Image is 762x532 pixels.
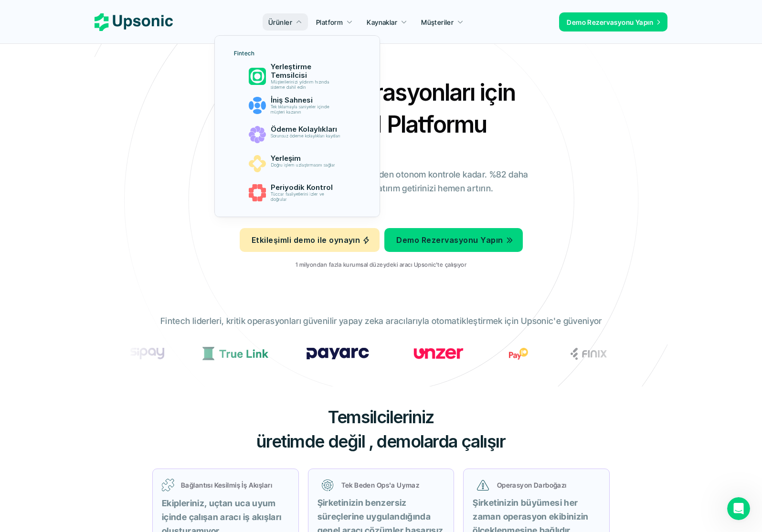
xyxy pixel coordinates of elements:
font: üretimde değil , demolarda çalışır [256,431,505,452]
font: 1 milyondan fazla kurumsal düzeydeki aracı Upsonic'te çalışıyor [296,261,466,268]
font: Temsilcileriniz [328,407,434,428]
font: Müşteriler [421,18,454,26]
iframe: Intercom canlı sohbet [727,497,750,520]
a: Periyodik KontrolTüccar faaliyetlerini izler ve doğrular [228,179,366,206]
font: Tüccar faaliyetlerini izler ve doğrular [270,191,325,202]
font: Platform [316,18,343,26]
font: Demo Rezervasyonu Yapın [396,235,503,245]
font: Yerleşim [270,154,300,163]
font: FinTech Operasyonları için Agentic AI Platformu [246,78,520,138]
a: Demo Rezervasyonu Yapın [559,12,667,31]
font: Ödeme Kolaylıkları [270,125,337,134]
a: Yerleştirme TemsilcisiMüşterilerinizi yıldırım hızında sisteme dahil edin [228,63,366,90]
font: Sorunsuz ödeme kolaylıkları kayıtları [270,133,340,138]
a: YerleşimDoğru işlem uzlaştırmasını sağlar [228,150,366,177]
font: Fintech liderleri, kritik operasyonları güvenilir yapay zeka aracılarıyla otomatikleştirmek için ... [160,316,602,326]
a: Etkileşimli demo ile oynayın [240,228,380,252]
font: Doğru işlem uzlaştırmasını sağlar [270,162,335,167]
font: Operasyon Darboğazı [497,481,567,489]
font: Ürünler [268,18,292,26]
font: Fintech [234,50,254,57]
font: Periyodik Kontrol [270,183,332,192]
font: İniş Sahnesi [270,95,312,104]
font: Demo Rezervasyonu Yapın [567,18,653,26]
font: Yerleştirme Temsilcisi [270,62,313,80]
font: Müşterilerinizi yıldırım hızında sisteme dahil edin [270,79,330,90]
a: Ödeme KolaylıklarıSorunsuz ödeme kolaylıkları kayıtları [228,121,366,148]
font: Kaynaklar [367,18,397,26]
a: Demo Rezervasyonu Yapın [384,228,522,252]
font: Bağlantısı Kesilmiş İş Akışları [181,481,272,489]
font: Tek Beden Ops'a Uymaz [341,481,420,489]
font: Yerleştirmeden uyumluluğa, yerleşimden otonom kontrole kadar. %82 daha fazla verimlilikle çalışın... [233,169,530,193]
a: Ürünler [263,13,308,31]
a: İniş SahnesiTek tıklamayla saniyeler içinde müşteri kazanın [228,92,366,119]
font: Tek tıklamayla saniyeler içinde müşteri kazanın [270,104,330,115]
font: Etkileşimli demo ile oynayın [252,235,360,245]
